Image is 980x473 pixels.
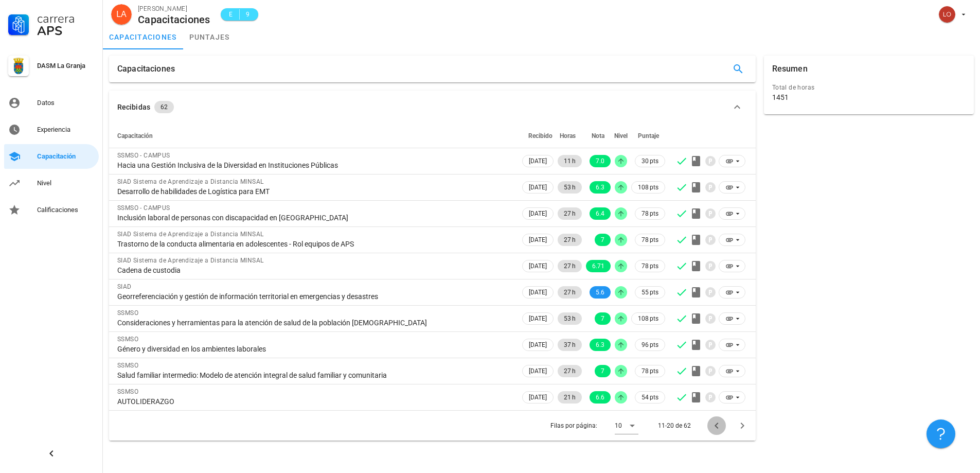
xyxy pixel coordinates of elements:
span: 78 pts [642,366,658,376]
div: DASM La Granja [37,62,95,70]
div: Carrera [37,12,95,25]
span: Capacitación [117,132,153,139]
span: [DATE] [529,339,547,351]
span: 78 pts [642,208,658,219]
span: 108 pts [638,182,658,192]
th: Recibido [520,124,556,148]
div: Capacitaciones [117,56,175,82]
th: Capacitación [109,124,520,148]
span: 21 h [564,391,576,404]
span: 54 pts [642,392,658,402]
span: 9 [244,9,252,20]
span: 5.6 [596,286,604,299]
span: 53 h [564,312,576,325]
div: APS [37,25,95,37]
div: Calificaciones [37,206,95,214]
div: avatar [111,4,132,25]
th: Nota [584,124,613,148]
div: Capacitación [37,152,95,161]
span: 6.6 [596,391,604,404]
span: 37 h [564,339,576,351]
a: puntajes [183,25,236,49]
span: 78 pts [642,235,658,245]
div: 11-20 de 62 [658,421,691,430]
div: Datos [37,99,95,107]
span: 30 pts [642,156,658,166]
span: Puntaje [638,132,659,139]
span: SIAD Sistema de Aprendizaje a Distancia MINSAL [117,231,263,238]
span: 53 h [564,181,576,194]
div: Experiencia [37,126,95,134]
span: SSMSO [117,336,138,343]
div: avatar [939,6,955,23]
div: 10Filas por página: [615,417,638,434]
div: Consideraciones y herramientas para la atención de salud de la población [DEMOGRAPHIC_DATA] [117,318,512,327]
a: Datos [4,91,99,115]
span: Horas [560,132,576,139]
span: 27 h [564,207,576,220]
span: 7.0 [596,155,604,167]
span: [DATE] [529,392,547,403]
span: [DATE] [529,287,547,298]
div: Inclusión laboral de personas con discapacidad en [GEOGRAPHIC_DATA] [117,213,512,222]
span: 78 pts [642,261,658,271]
div: 10 [615,421,622,430]
div: Total de horas [772,82,966,93]
button: Página anterior [707,416,726,435]
span: 55 pts [642,287,658,297]
div: Hacia una Gestión Inclusiva de la Diversidad en Instituciones Públicas [117,161,512,170]
div: Salud familiar intermedio: Modelo de atención integral de salud familiar y comunitaria [117,371,512,380]
div: Género y diversidad en los ambientes laborales [117,344,512,354]
span: [DATE] [529,365,547,377]
span: 27 h [564,365,576,377]
div: AUTOLIDERAZGO [117,397,512,406]
span: [DATE] [529,208,547,219]
span: SSMSO - CAMPUS [117,204,170,212]
span: 27 h [564,234,576,246]
div: Resumen [772,56,808,82]
th: Nivel [613,124,629,148]
span: SIAD Sistema de Aprendizaje a Distancia MINSAL [117,178,263,185]
span: 27 h [564,286,576,299]
div: Cadena de custodia [117,266,512,275]
span: [DATE] [529,234,547,246]
span: Nota [592,132,604,139]
span: 7 [601,365,604,377]
span: 7 [601,234,604,246]
span: 11 h [564,155,576,167]
span: Recibido [528,132,553,139]
div: [PERSON_NAME] [138,4,210,14]
button: Recibidas 62 [109,91,756,124]
div: Recibidas [117,101,150,113]
span: Nivel [614,132,628,139]
span: [DATE] [529,313,547,324]
div: Desarrollo de habilidades de Logística para EMT [117,187,512,196]
span: 6.3 [596,181,604,194]
span: 62 [161,101,168,113]
span: SIAD [117,283,132,290]
div: Nivel [37,179,95,187]
span: 7 [601,312,604,325]
span: SSMSO [117,362,138,369]
div: 1451 [772,93,789,102]
span: E [227,9,235,20]
span: 96 pts [642,340,658,350]
span: 6.71 [592,260,604,272]
a: Capacitación [4,144,99,169]
a: capacitaciones [103,25,183,49]
span: [DATE] [529,260,547,272]
span: SSMSO - CAMPUS [117,152,170,159]
a: Nivel [4,171,99,196]
span: [DATE] [529,182,547,193]
div: Capacitaciones [138,14,210,25]
a: Experiencia [4,117,99,142]
a: Calificaciones [4,198,99,222]
div: Georreferenciación y gestión de información territorial en emergencias y desastres [117,292,512,301]
span: SSMSO [117,309,138,317]
div: Trastorno de la conducta alimentaria en adolescentes - Rol equipos de APS [117,239,512,249]
th: Puntaje [629,124,667,148]
span: 108 pts [638,313,658,324]
span: [DATE] [529,155,547,167]
span: 6.3 [596,339,604,351]
span: 27 h [564,260,576,272]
